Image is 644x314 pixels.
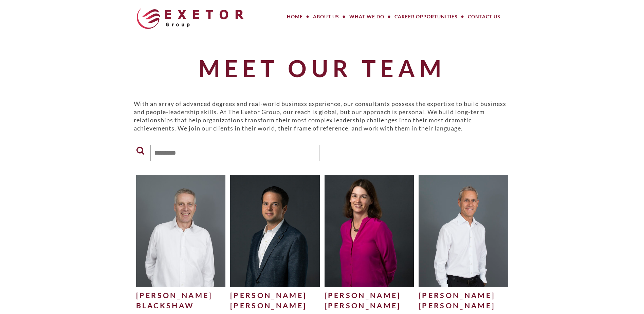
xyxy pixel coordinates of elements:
div: [PERSON_NAME] [419,290,508,300]
a: About Us [308,10,344,23]
a: What We Do [344,10,389,23]
a: Contact Us [463,10,505,23]
div: Blackshaw [136,300,226,311]
div: [PERSON_NAME] [230,300,320,311]
img: The Exetor Group [137,8,244,29]
img: Craig-Mitchell-Website-500x625.jpg [419,175,508,287]
div: [PERSON_NAME] [136,290,226,300]
h1: Meet Our Team [134,55,511,81]
div: [PERSON_NAME] [325,300,414,311]
a: Home [282,10,308,23]
img: Julie-H-500x625.jpg [325,175,414,287]
div: [PERSON_NAME] [325,290,414,300]
img: Philipp-Ebert_edited-1-500x625.jpg [230,175,320,287]
div: [PERSON_NAME] [419,300,508,311]
a: Career Opportunities [389,10,463,23]
p: With an array of advanced degrees and real-world business experience, our consultants possess the... [134,100,511,132]
div: [PERSON_NAME] [230,290,320,300]
img: Dave-Blackshaw-for-website2-500x625.jpg [136,175,226,287]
